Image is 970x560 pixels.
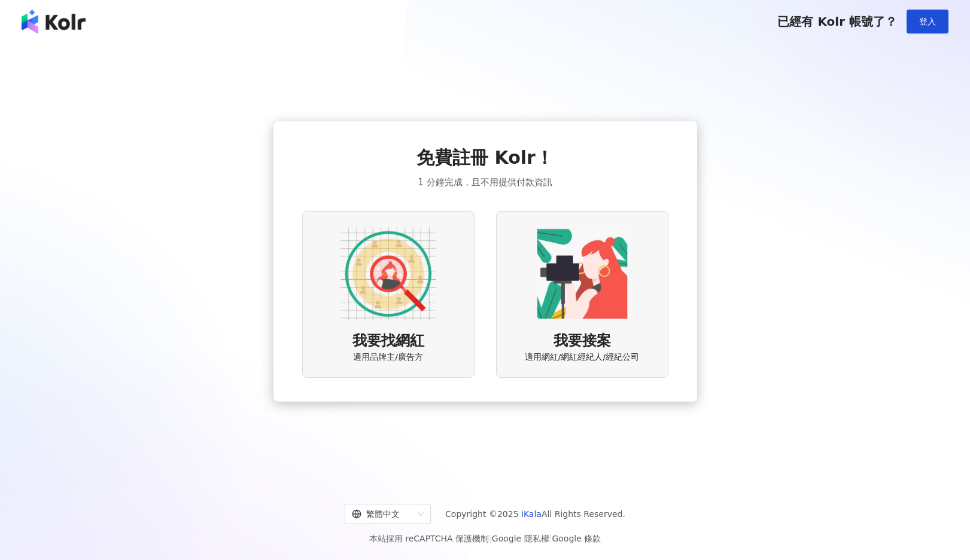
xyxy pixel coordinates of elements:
[352,331,424,351] span: 我要找網紅
[521,509,542,519] a: iKala
[418,175,552,189] span: 1 分鐘完成，且不用提供付款資訊
[369,531,601,546] span: 本站採用 reCAPTCHA 保護機制
[445,507,625,521] span: Copyright © 2025 All Rights Reserved.
[525,351,639,363] span: 適用網紅/網紅經紀人/經紀公司
[353,351,423,363] span: 適用品牌主/廣告方
[534,226,630,322] img: KOL identity option
[489,534,492,543] span: |
[549,534,552,543] span: |
[552,534,601,543] a: Google 條款
[777,14,897,29] span: 已經有 Kolr 帳號了？
[554,331,611,351] span: 我要接案
[352,504,413,524] div: 繁體中文
[492,534,549,543] a: Google 隱私權
[907,10,948,33] button: 登入
[416,145,554,170] span: 免費註冊 Kolr！
[22,10,86,33] img: logo
[340,226,436,322] img: AD identity option
[919,17,936,26] span: 登入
